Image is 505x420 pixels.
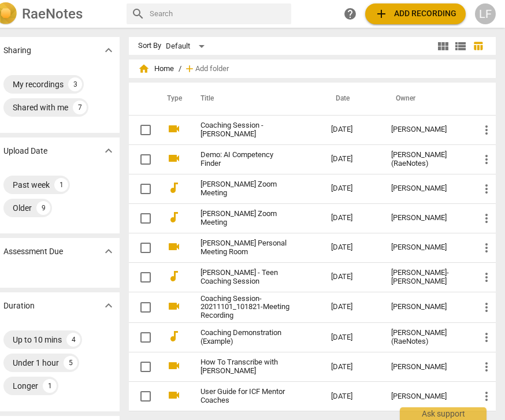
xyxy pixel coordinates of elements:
span: expand_more [102,144,116,158]
div: Older [13,202,32,214]
div: Sort By [138,42,161,50]
span: more_vert [480,182,493,196]
span: audiotrack [167,329,181,343]
span: home [138,63,150,75]
a: Coaching Session - [PERSON_NAME] [200,121,289,139]
div: [PERSON_NAME] [391,184,461,193]
span: Home [138,63,174,75]
span: table_chart [473,40,484,51]
button: LF [475,3,496,24]
span: more_vert [480,270,493,284]
span: audiotrack [167,181,181,195]
button: Show more [100,243,117,260]
span: view_module [436,39,450,53]
a: [PERSON_NAME] Zoom Meeting [200,180,289,198]
div: 7 [73,101,87,114]
a: User Guide for ICF Mentor Coaches [200,388,289,405]
div: [PERSON_NAME] [391,392,461,401]
div: 4 [66,333,80,347]
div: Under 1 hour [13,357,59,369]
td: [DATE] [322,323,382,352]
a: Coaching Demonstration (Example) [200,329,289,346]
th: Title [187,83,322,115]
td: [DATE] [322,262,382,292]
div: [PERSON_NAME] [391,243,461,252]
td: [DATE] [322,203,382,233]
span: more_vert [480,330,493,344]
span: more_vert [480,241,493,255]
span: more_vert [480,153,493,166]
td: [DATE] [322,144,382,174]
span: Add recording [374,7,456,21]
span: more_vert [480,389,493,403]
div: Up to 10 mins [13,334,62,345]
div: Longer [13,380,38,392]
div: [PERSON_NAME] [391,125,461,134]
th: Owner [382,83,470,115]
span: videocam [167,299,181,313]
span: Add folder [195,65,229,73]
button: List view [452,38,469,55]
div: [PERSON_NAME] (RaeNotes) [391,329,461,346]
span: help [343,7,357,21]
a: Demo: AI Competency Finder [200,151,289,168]
div: Default [166,37,209,55]
td: [DATE] [322,292,382,323]
div: 3 [68,77,82,91]
span: videocam [167,240,181,254]
div: 1 [54,178,68,192]
p: Assessment Due [3,246,63,258]
div: 5 [64,356,77,370]
span: search [131,7,145,21]
span: videocam [167,388,181,402]
span: expand_more [102,299,116,313]
a: [PERSON_NAME] - Teen Coaching Session [200,269,289,286]
button: Upload [365,3,466,24]
div: [PERSON_NAME] [391,363,461,371]
td: [DATE] [322,352,382,382]
div: My recordings [13,79,64,90]
div: 9 [36,201,50,215]
span: view_list [454,39,467,53]
span: videocam [167,122,181,136]
div: Past week [13,179,50,191]
a: [PERSON_NAME] Personal Meeting Room [200,239,289,257]
span: / [179,65,181,73]
span: audiotrack [167,210,181,224]
h2: RaeNotes [22,6,83,22]
td: [DATE] [322,174,382,203]
span: more_vert [480,211,493,225]
a: How To Transcribe with [PERSON_NAME] [200,358,289,376]
span: expand_more [102,244,116,258]
button: Show more [100,142,117,159]
button: Show more [100,42,117,59]
span: more_vert [480,360,493,374]
input: Search [150,5,287,23]
span: add [374,7,388,21]
th: Type [158,83,187,115]
span: videocam [167,151,181,165]
a: Help [340,3,361,24]
div: [PERSON_NAME] [391,214,461,222]
div: Shared with me [13,102,68,113]
span: videocam [167,359,181,373]
td: [DATE] [322,115,382,144]
a: [PERSON_NAME] Zoom Meeting [200,210,289,227]
th: Date [322,83,382,115]
p: Upload Date [3,145,47,157]
td: [DATE] [322,233,382,262]
span: add [184,63,195,75]
span: more_vert [480,123,493,137]
p: Sharing [3,44,31,57]
a: Coaching Session-20211101_101821-Meeting Recording [200,295,289,321]
div: [PERSON_NAME]-[PERSON_NAME] [391,269,461,286]
div: [PERSON_NAME] [391,303,461,311]
p: Duration [3,300,35,312]
div: [PERSON_NAME] (RaeNotes) [391,151,461,168]
div: Ask support [400,407,487,420]
button: Show more [100,297,117,314]
button: Tile view [435,38,452,55]
span: audiotrack [167,269,181,283]
td: [DATE] [322,382,382,411]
